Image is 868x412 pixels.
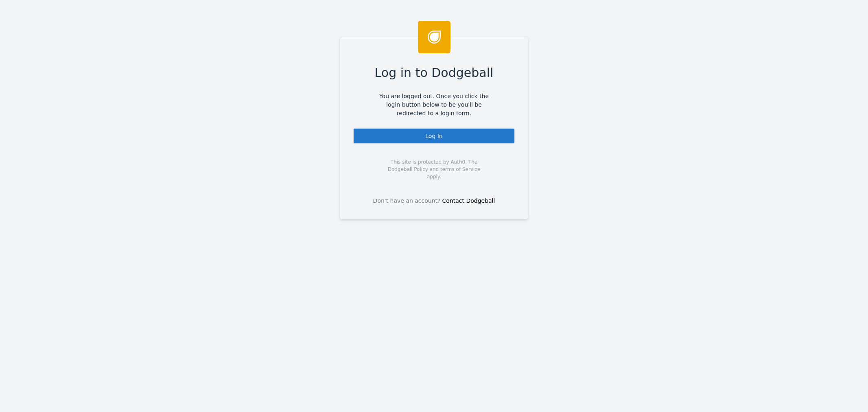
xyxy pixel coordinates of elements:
[353,128,515,144] div: Log In
[380,158,488,180] span: This site is protected by Auth0. The Dodgeball Policy and terms of Service apply.
[375,64,494,82] span: Log in to Dodgeball
[442,197,495,204] a: Contact Dodgeball
[373,92,495,118] span: You are logged out. Once you click the login button below to be you'll be redirected to a login f...
[373,197,441,205] span: Don't have an account?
